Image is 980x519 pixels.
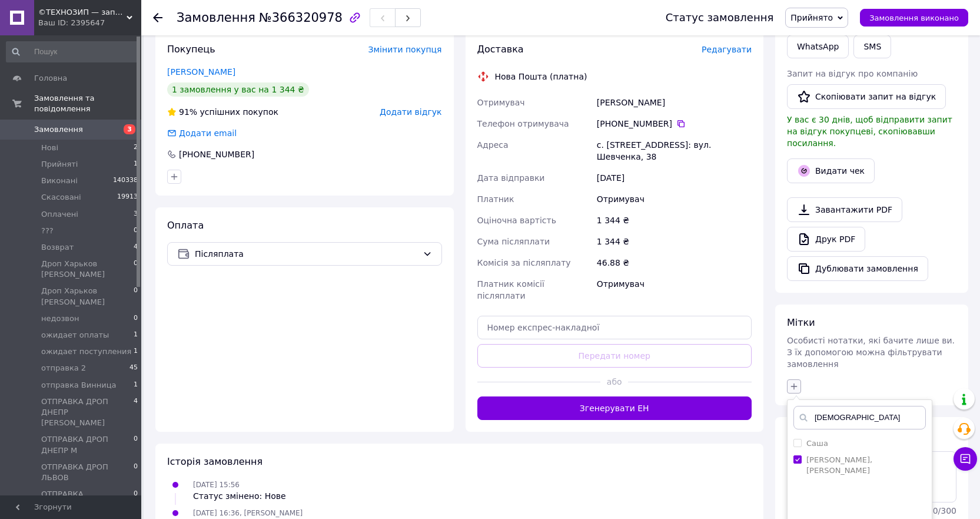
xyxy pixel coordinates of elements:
span: Оплата [167,220,204,231]
span: 1 [134,159,138,170]
span: №366320978 [259,11,343,25]
button: SMS [853,35,891,58]
span: У вас є 30 днів, щоб відправити запит на відгук покупцеві, скопіювавши посилання. [787,115,952,148]
label: Саша [806,439,828,448]
span: ОТПРАВКА [PERSON_NAME] [41,489,134,510]
div: Статус змінено: Нове [193,490,286,502]
span: 0 [134,226,138,236]
span: 4 [134,396,138,429]
button: Скопіювати запит на відгук [787,84,946,109]
span: Додати відгук [380,107,441,117]
div: Статус замовлення [666,12,774,24]
span: Оплачені [41,209,78,220]
div: Нова Пошта (платна) [492,71,590,82]
span: Телефон отримувача [477,119,569,128]
span: 0 [134,286,138,307]
span: 0 [134,313,138,324]
span: Комісія за післяплату [477,258,571,267]
span: Возврат [41,242,74,253]
span: 140338 [113,176,138,186]
input: Пошук [6,41,139,62]
span: 0 [134,462,138,483]
span: Адреса [477,140,509,150]
div: Повернутися назад [153,12,162,24]
span: ожидает поступления [41,346,131,357]
span: [DATE] 16:36, [PERSON_NAME] [193,509,303,517]
button: Дублювати замовлення [787,256,928,281]
span: Покупець [167,44,215,55]
button: Видати чек [787,158,875,183]
button: Замовлення виконано [860,9,968,27]
input: Номер експрес-накладної [477,316,752,339]
div: успішних покупок [167,106,278,118]
span: Доставка [477,44,524,55]
span: 4 [134,242,138,253]
span: Особисті нотатки, які бачите лише ви. З їх допомогою можна фільтрувати замовлення [787,336,955,369]
div: [DATE] [594,167,754,189]
span: ОТПРАВКА ДРОП ДНЕПР М [41,434,134,455]
span: отправка Винница [41,380,117,391]
div: 1 344 ₴ [594,231,754,252]
span: Сума післяплати [477,237,550,246]
label: [PERSON_NAME],[PERSON_NAME] [806,455,872,475]
span: ОТПРАВКА ДРОП ЛЬВОВ [41,462,134,483]
span: Редагувати [702,45,752,54]
span: Післяплата [195,247,418,260]
span: отправка 2 [41,363,86,373]
span: Нові [41,143,58,153]
span: Запит на відгук про компанію [787,69,918,78]
span: 1 [134,380,138,391]
span: 19913 [117,192,138,203]
span: Платник [477,194,514,204]
span: Замовлення [177,11,255,25]
span: 3 [134,209,138,220]
span: ОТПРАВКА ДРОП ДНЕПР [PERSON_NAME] [41,396,134,429]
div: 46.88 ₴ [594,252,754,273]
span: Змінити покупця [368,45,442,54]
span: Оціночна вартість [477,216,556,225]
span: Скасовані [41,192,81,203]
a: Завантажити PDF [787,197,902,222]
span: ©ТЕХНОЗИП — запчастини для побутової техніки з доставкою по всій Україні [38,7,127,18]
div: с. [STREET_ADDRESS]: вул. Шевченка, 38 [594,134,754,167]
a: [PERSON_NAME] [167,67,235,77]
div: [PHONE_NUMBER] [178,148,255,160]
a: WhatsApp [787,35,849,58]
span: ??? [41,226,54,236]
div: [PHONE_NUMBER] [597,118,752,130]
span: 2 [134,143,138,153]
span: 0 [134,259,138,280]
span: ожидает оплаты [41,330,109,341]
span: Історія замовлення [167,456,263,467]
div: Додати email [166,127,238,139]
span: недозвон [41,313,79,324]
div: Отримувач [594,273,754,306]
span: Мітки [787,317,815,328]
div: Додати email [178,127,238,139]
span: Замовлення та повідомлення [34,93,141,114]
div: Отримувач [594,189,754,210]
div: 1 344 ₴ [594,210,754,231]
a: Друк PDF [787,227,865,252]
span: Прийнято [790,13,833,22]
span: Дроп Харьков [PERSON_NAME] [41,286,134,307]
span: 91% [179,107,197,117]
div: 1 замовлення у вас на 1 344 ₴ [167,82,309,97]
span: або [600,376,628,388]
span: Замовлення виконано [869,14,959,22]
span: Замовлення [34,124,83,135]
div: [PERSON_NAME] [594,92,754,113]
span: 0 [134,489,138,510]
span: Головна [34,73,67,84]
span: Виконані [41,176,78,186]
span: 1 [134,346,138,357]
input: Напишіть назву мітки [793,406,926,429]
span: 3 [124,124,135,134]
span: [DATE] 15:56 [193,481,240,489]
span: Дата відправки [477,173,545,183]
span: 0 [134,434,138,455]
span: 300 / 300 [922,506,956,515]
div: Ваш ID: 2395647 [38,18,141,28]
button: Згенерувати ЕН [477,396,752,420]
button: Чат з покупцем [954,447,977,471]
